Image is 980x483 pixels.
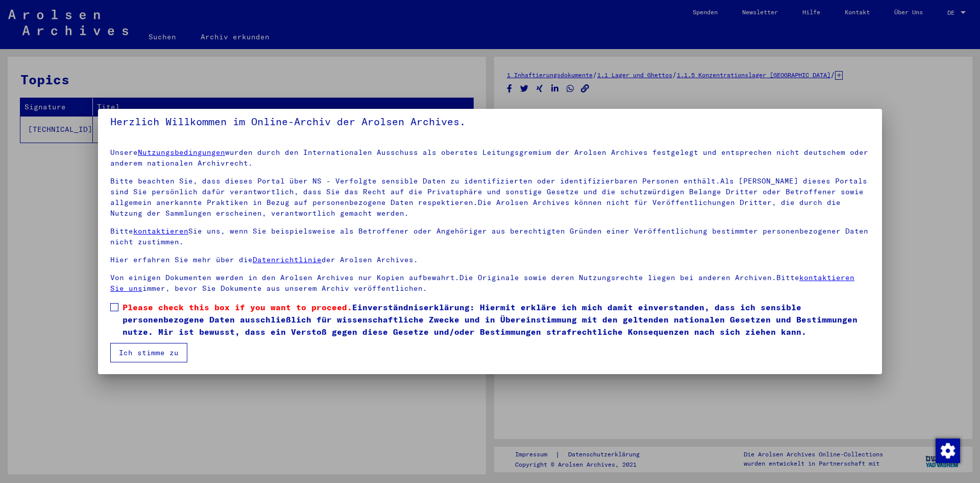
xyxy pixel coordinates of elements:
span: Einverständniserklärung: Hiermit erkläre ich mich damit einverstanden, dass ich sensible personen... [122,301,870,338]
span: Please check this box if you want to proceed. [122,302,352,312]
img: Zustimmung ändern [936,439,960,463]
a: Nutzungsbedingungen [138,148,225,157]
p: Unsere wurden durch den Internationalen Ausschuss als oberstes Leitungsgremium der Arolsen Archiv... [110,147,870,169]
p: Hier erfahren Sie mehr über die der Arolsen Archives. [110,255,870,265]
p: Bitte Sie uns, wenn Sie beispielsweise als Betroffener oder Angehöriger aus berechtigten Gründen ... [110,226,870,247]
h5: Herzlich Willkommen im Online-Archiv der Arolsen Archives. [110,113,870,130]
button: Ich stimme zu [110,343,187,362]
p: Von einigen Dokumenten werden in den Arolsen Archives nur Kopien aufbewahrt.Die Originale sowie d... [110,272,870,294]
a: kontaktieren [133,226,188,236]
p: Bitte beachten Sie, dass dieses Portal über NS - Verfolgte sensible Daten zu identifizierten oder... [110,176,870,219]
a: kontaktieren Sie uns [110,273,854,293]
a: Datenrichtlinie [253,255,322,264]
